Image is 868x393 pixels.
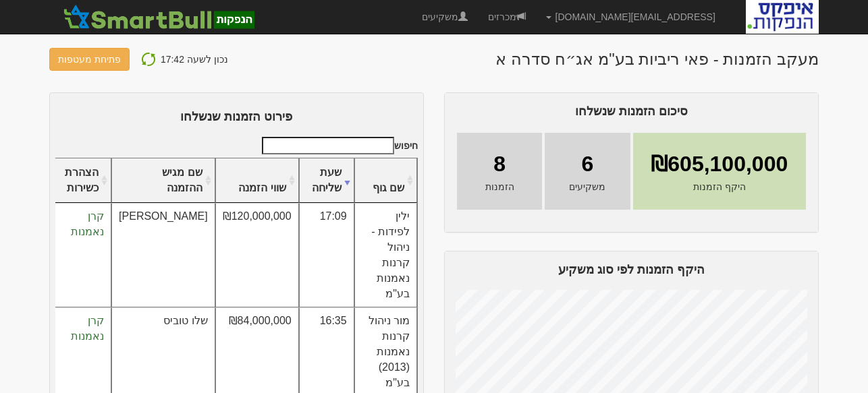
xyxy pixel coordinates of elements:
span: ₪605,100,000 [651,149,788,180]
th: שם גוף : activate to sort column ascending [354,158,417,204]
label: חיפוש [257,137,418,154]
span: משקיעים [569,180,605,193]
input: חיפוש [262,137,394,154]
th: שעת שליחה : activate to sort column ascending [299,158,354,204]
td: 17:09 [299,203,354,307]
th: הצהרת כשירות : activate to sort column ascending [52,158,111,204]
span: קרן נאמנות [71,315,104,342]
td: [PERSON_NAME] [111,203,215,307]
span: היקף הזמנות [693,180,746,193]
img: SmartBull Logo [59,3,258,30]
h1: מעקב הזמנות - פאי ריביות בע"מ אג״ח סדרה א [495,51,819,68]
button: פתיחת מעטפות [49,48,130,71]
span: 8 [493,149,506,180]
td: ילין לפידות - ניהול קרנות נאמנות בע"מ [354,203,417,307]
span: 6 [581,149,593,180]
span: הזמנות [485,180,514,193]
span: קרן נאמנות [71,210,104,237]
td: ₪120,000,000 [215,203,299,307]
th: שם מגיש ההזמנה : activate to sort column ascending [111,158,215,204]
span: סיכום הזמנות שנשלחו [575,104,688,118]
th: שווי הזמנה : activate to sort column ascending [215,158,299,204]
p: נכון לשעה 17:42 [161,51,228,68]
span: היקף הזמנות לפי סוג משקיע [558,263,705,276]
img: refresh-icon.png [140,51,157,67]
span: פירוט הזמנות שנשלחו [180,110,292,123]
